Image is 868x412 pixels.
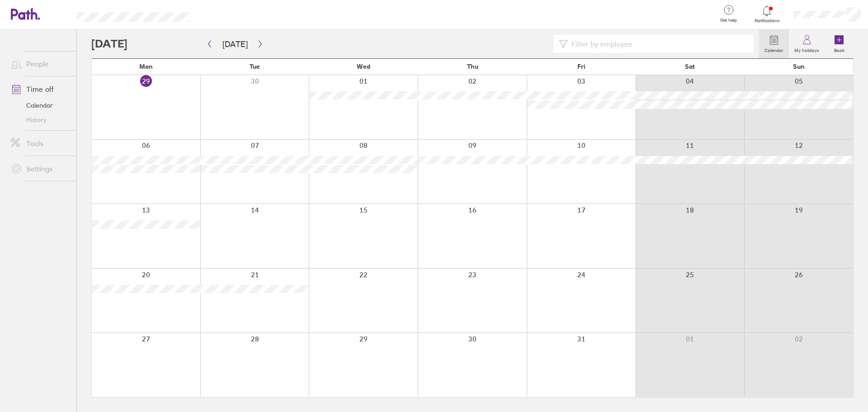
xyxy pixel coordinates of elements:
[714,18,743,23] span: Get help
[793,63,805,70] span: Sun
[357,63,370,70] span: Wed
[4,55,76,73] a: People
[4,80,76,98] a: Time off
[759,45,789,53] label: Calendar
[4,160,76,178] a: Settings
[139,63,153,70] span: Mon
[825,29,854,58] a: Book
[752,18,782,24] span: Notifications
[215,37,255,52] button: [DATE]
[789,29,825,58] a: My holidays
[577,63,585,70] span: Fri
[4,98,76,113] a: Calendar
[4,113,76,127] a: History
[752,5,782,24] a: Notifications
[759,29,789,58] a: Calendar
[829,45,850,53] label: Book
[789,45,825,53] label: My holidays
[568,35,748,52] input: Filter by employee
[467,63,478,70] span: Thu
[250,63,260,70] span: Tue
[685,63,695,70] span: Sat
[4,134,76,152] a: Tools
